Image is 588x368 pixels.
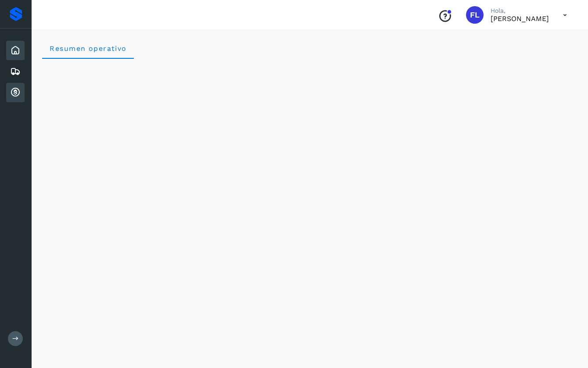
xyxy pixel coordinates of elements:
[6,83,25,102] div: Cuentas por cobrar
[6,41,25,60] div: Inicio
[491,14,549,23] p: Fabian Lopez Calva
[49,44,127,53] span: Resumen operativo
[6,62,25,81] div: Embarques
[491,7,549,14] p: Hola,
